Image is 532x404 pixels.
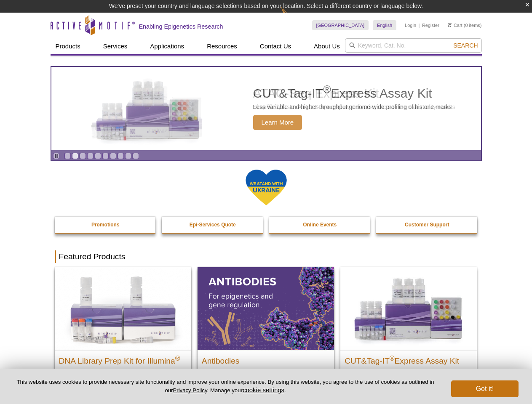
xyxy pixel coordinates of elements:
p: This website uses cookies to provide necessary site functionality and improve your online experie... [13,378,437,394]
input: Keyword, Cat. No. [345,38,482,53]
a: Products [51,38,86,54]
a: Go to slide 7 [110,153,116,159]
img: CUT&Tag-IT Express Assay Kit [78,62,217,155]
a: Go to slide 9 [125,153,131,159]
h2: DNA Library Prep Kit for Illumina [59,353,187,365]
img: Your Cart [448,23,452,27]
button: Search [451,42,480,49]
a: Go to slide 5 [95,153,101,159]
a: CUT&Tag-IT Express Assay Kit CUT&Tag-IT®Express Assay Kit Less variable and higher-throughput gen... [51,67,481,150]
p: Less variable and higher-throughput genome-wide profiling of histone marks [253,103,452,111]
strong: Customer Support [405,222,449,228]
h2: Antibodies [202,353,330,365]
h2: Enabling Epigenetics Research [139,23,223,30]
span: Learn More [253,115,302,130]
a: Epi-Services Quote [162,217,264,233]
a: Go to slide 10 [133,153,139,159]
a: Go to slide 6 [102,153,109,159]
a: Login [405,22,416,28]
a: Applications [145,38,189,54]
a: Go to slide 3 [80,153,86,159]
sup: ® [175,354,180,361]
img: CUT&Tag-IT® Express Assay Kit [340,267,477,350]
a: Services [98,38,133,54]
li: | [419,20,420,30]
strong: Epi-Services Quote [190,222,236,228]
a: Contact Us [255,38,296,54]
button: Got it! [451,380,519,397]
a: Customer Support [376,217,478,233]
a: Go to slide 4 [87,153,94,159]
a: Go to slide 2 [72,153,78,159]
a: Cart [448,22,462,28]
img: All Antibodies [198,267,334,350]
a: Register [422,22,439,28]
a: Go to slide 8 [118,153,124,159]
a: DNA Library Prep Kit for Illumina DNA Library Prep Kit for Illumina® Dual Index NGS Kit for ChIP-... [55,267,191,403]
a: Go to slide 1 [64,153,71,159]
li: (0 items) [448,20,482,30]
a: CUT&Tag-IT® Express Assay Kit CUT&Tag-IT®Express Assay Kit Less variable and higher-throughput ge... [340,267,477,395]
button: cookie settings [243,386,284,393]
h2: Featured Products [55,250,478,263]
a: Privacy Policy [173,387,207,393]
a: Online Events [269,217,371,233]
sup: ® [323,83,331,95]
h2: CUT&Tag-IT Express Assay Kit [253,87,452,100]
img: We Stand With Ukraine [245,169,287,206]
a: All Antibodies Antibodies Application-tested antibodies for ChIP, CUT&Tag, and CUT&RUN. [198,267,334,395]
a: [GEOGRAPHIC_DATA] [312,20,369,30]
img: DNA Library Prep Kit for Illumina [55,267,191,350]
sup: ® [390,354,395,361]
strong: Promotions [91,222,120,228]
a: About Us [309,38,345,54]
span: Search [453,42,478,49]
h2: CUT&Tag-IT Express Assay Kit [345,353,473,365]
a: Toggle autoplay [53,153,59,159]
img: Change Here [281,6,303,26]
a: Resources [202,38,242,54]
strong: Online Events [303,222,337,228]
a: Promotions [55,217,157,233]
a: English [373,20,396,30]
article: CUT&Tag-IT Express Assay Kit [51,67,481,150]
